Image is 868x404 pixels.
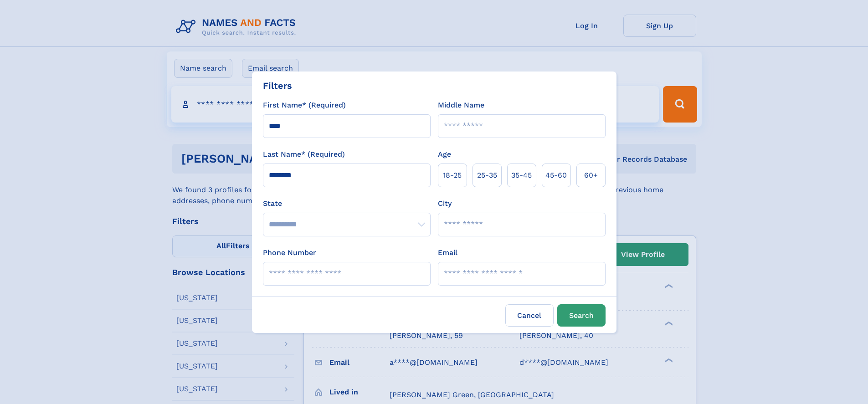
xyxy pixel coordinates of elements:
[263,149,345,160] label: Last Name* (Required)
[263,198,431,209] label: State
[477,170,497,181] span: 25‑35
[545,170,567,181] span: 45‑60
[263,100,346,111] label: First Name* (Required)
[438,100,484,111] label: Middle Name
[438,149,451,160] label: Age
[263,79,292,92] div: Filters
[263,247,316,258] label: Phone Number
[557,304,606,327] button: Search
[505,304,554,327] label: Cancel
[584,170,598,181] span: 60+
[511,170,532,181] span: 35‑45
[443,170,462,181] span: 18‑25
[438,247,457,258] label: Email
[438,198,452,209] label: City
